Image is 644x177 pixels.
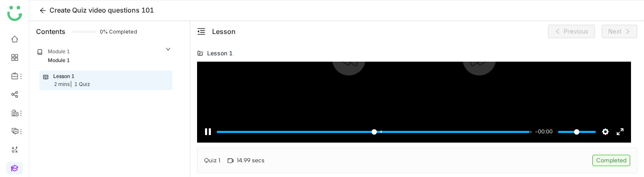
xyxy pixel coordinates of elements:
button: Previous [548,25,595,38]
div: Module 1Module 1 [31,42,177,70]
div: Lesson 1 [53,73,75,81]
div: Lesson [212,26,236,36]
button: Next [602,25,637,38]
span: | [70,81,72,87]
div: 1 Quiz [74,81,90,88]
span: 0% Completed [100,29,110,34]
button: Pause [201,125,215,138]
div: Lesson 1 [207,49,233,57]
img: lesson.svg [43,74,48,80]
div: Module 1 [48,48,70,56]
div: Contents [36,26,65,36]
div: Completed [592,155,630,166]
div: 2 mins [54,81,72,88]
img: logo [7,6,22,21]
input: Seek [217,128,532,136]
div: 14.99 secs [228,157,265,164]
input: Volume [558,128,596,136]
div: Module 1 [48,57,70,65]
img: lms-folder.svg [197,50,203,56]
div: Quiz 1 [204,156,220,165]
button: menu-fold [197,27,205,36]
span: Create Quiz video questions 101 [49,6,154,14]
div: Current time [533,127,555,136]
